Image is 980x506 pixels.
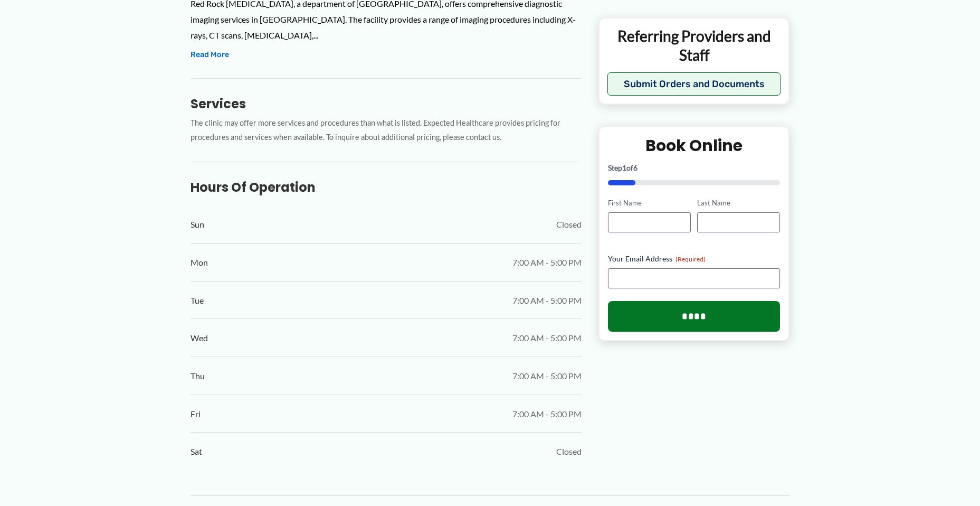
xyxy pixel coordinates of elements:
span: 7:00 AM - 5:00 PM [512,255,582,270]
span: Thu [191,368,205,384]
span: 7:00 AM - 5:00 PM [512,293,582,308]
button: Submit Orders and Documents [607,72,781,96]
p: The clinic may offer more services and procedures than what is listed. Expected Healthcare provid... [191,116,582,145]
span: Fri [191,406,201,422]
span: 7:00 AM - 5:00 PM [512,368,582,384]
h3: Services [191,96,582,112]
span: Closed [556,217,582,232]
label: Last Name [697,198,780,208]
span: Closed [556,444,582,460]
span: Sat [191,444,202,460]
span: Tue [191,293,204,308]
label: First Name [608,198,691,208]
span: 7:00 AM - 5:00 PM [512,406,582,422]
h3: Hours of Operation [191,179,582,195]
span: Sun [191,217,204,232]
h2: Book Online [608,135,781,156]
button: Read More [191,49,229,61]
span: Wed [191,330,208,346]
label: Your Email Address [608,253,781,264]
span: 7:00 AM - 5:00 PM [512,330,582,346]
span: Mon [191,255,208,270]
p: Step of [608,164,781,172]
p: Referring Providers and Staff [607,26,781,64]
span: 1 [622,163,626,172]
span: 6 [633,163,638,172]
span: (Required) [675,255,706,263]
